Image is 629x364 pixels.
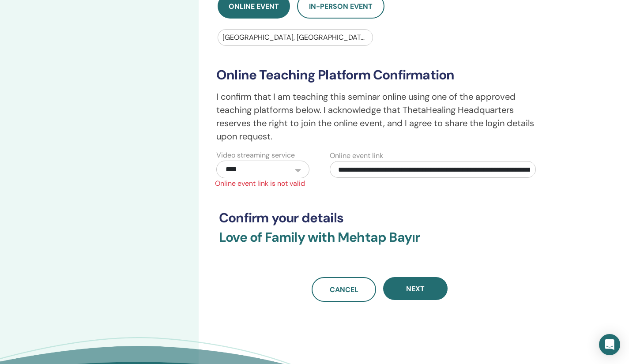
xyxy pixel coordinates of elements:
button: Next [383,277,448,300]
span: Online Event [229,2,279,11]
p: I confirm that I am teaching this seminar online using one of the approved teaching platforms bel... [216,90,543,143]
h3: Confirm your details [219,210,540,226]
span: Online event link is not valid [210,178,550,189]
h3: Love of Family with Mehtap Bayır [219,229,540,256]
a: Cancel [312,277,376,302]
span: Next [406,284,425,293]
label: Online event link [330,150,383,161]
label: Video streaming service [216,150,295,161]
h3: Online Teaching Platform Confirmation [216,67,543,83]
div: Open Intercom Messenger [599,334,620,355]
span: Cancel [330,285,358,294]
span: In-Person Event [309,2,373,11]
